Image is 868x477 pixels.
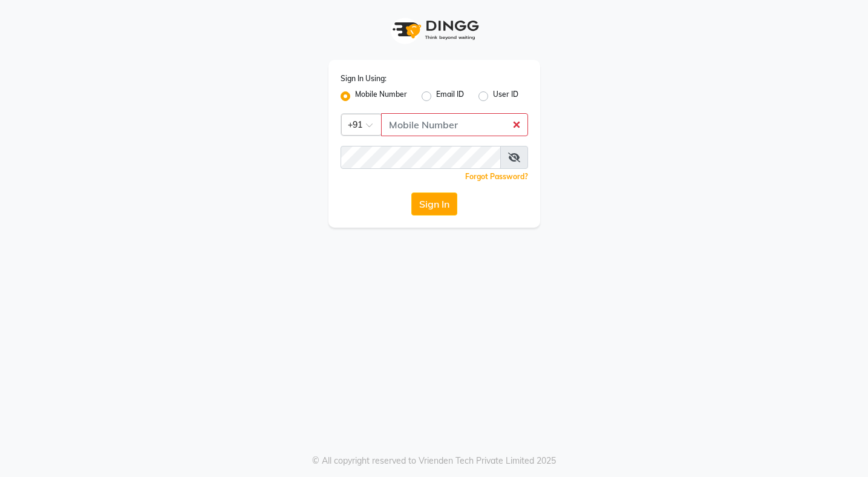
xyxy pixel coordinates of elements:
[341,146,501,169] input: Username
[465,172,528,181] a: Forgot Password?
[436,89,464,104] label: Email ID
[411,192,457,215] button: Sign In
[493,89,518,104] label: User ID
[341,73,387,84] label: Sign In Using:
[386,12,483,48] img: logo1.svg
[355,89,407,104] label: Mobile Number
[381,113,528,136] input: Username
